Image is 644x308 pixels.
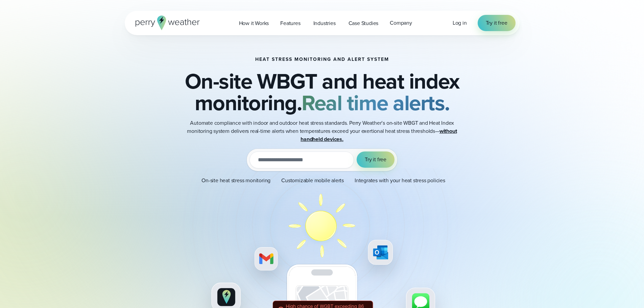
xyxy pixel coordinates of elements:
[343,16,384,30] a: Case Studies
[159,70,486,114] h2: On-site WBGT and heat index monitoring.
[201,176,270,185] p: On-site heat stress monitoring
[280,19,300,27] span: Features
[281,176,344,185] p: Customizable mobile alerts
[453,19,467,27] a: Log in
[239,19,269,27] span: How it Works
[187,119,457,143] p: Automate compliance with indoor and outdoor heat stress standards. Perry Weather’s on-site WBGT a...
[357,151,395,168] button: Try it free
[255,57,389,62] h1: Heat Stress Monitoring and Alert System
[486,19,507,27] span: Try it free
[313,19,336,27] span: Industries
[349,19,379,27] span: Case Studies
[365,156,386,164] span: Try it free
[453,19,467,27] span: Log in
[390,19,412,27] span: Company
[355,176,445,185] p: Integrates with your heat stress policies
[302,87,450,119] strong: Real time alerts.
[301,127,457,143] strong: without handheld devices.
[478,15,516,31] a: Try it free
[233,16,275,30] a: How it Works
